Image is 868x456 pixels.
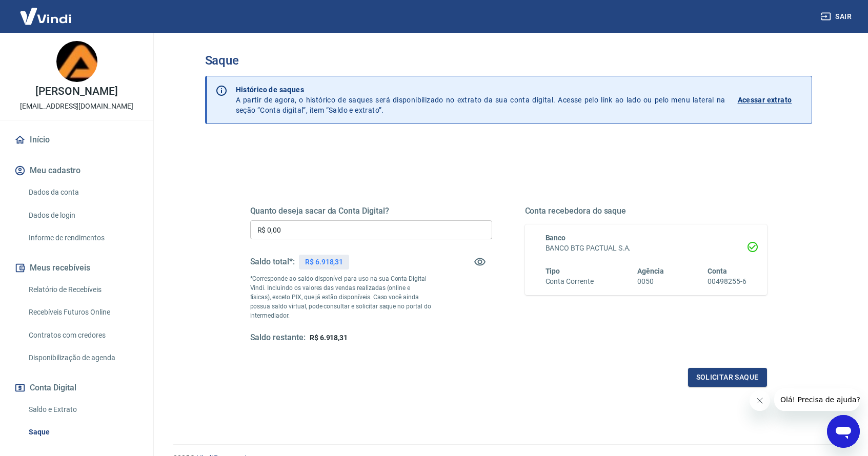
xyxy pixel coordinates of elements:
p: R$ 6.918,31 [305,257,343,267]
iframe: Mensagem da empresa [774,388,860,411]
span: Conta [708,267,727,275]
span: Olá! Precisa de ajuda? [6,7,86,15]
h5: Saldo restante: [250,333,306,343]
button: Meu cadastro [12,159,141,182]
img: 6a1d8cdb-afff-4140-b23b-b3656956e1a1.jpeg [56,41,97,82]
p: A partir de agora, o histórico de saques será disponibilizado no extrato da sua conta digital. Ac... [236,85,725,115]
span: Tipo [546,267,560,275]
p: [EMAIL_ADDRESS][DOMAIN_NAME] [20,101,133,112]
a: Dados da conta [25,182,141,203]
a: Relatório de Recebíveis [25,279,141,300]
p: Histórico de saques [236,85,725,95]
img: Vindi [12,1,79,32]
h5: Conta recebedora do saque [525,206,767,216]
a: Saldo e Extrato [25,399,141,420]
a: Dados de login [25,205,141,226]
a: Contratos com credores [25,325,141,346]
h5: Saldo total*: [250,257,295,267]
button: Solicitar saque [688,368,767,387]
a: Início [12,129,141,151]
h6: Conta Corrente [546,276,594,287]
p: [PERSON_NAME] [35,86,117,97]
p: *Corresponde ao saldo disponível para uso na sua Conta Digital Vindi. Incluindo os valores das ve... [250,274,432,320]
a: Informe de rendimentos [25,227,141,248]
h5: Quanto deseja sacar da Conta Digital? [250,206,492,216]
button: Meus recebíveis [12,257,141,279]
span: R$ 6.918,31 [310,334,348,342]
h6: BANCO BTG PACTUAL S.A. [546,243,746,254]
p: Acessar extrato [738,95,792,105]
h3: Saque [205,53,812,68]
a: Recebíveis Futuros Online [25,302,141,323]
span: Agência [637,267,664,275]
button: Conta Digital [12,377,141,399]
a: Saque [25,422,141,443]
h6: 0050 [637,276,664,287]
button: Sair [819,7,856,26]
h6: 00498255-6 [708,276,746,287]
a: Acessar extrato [738,85,803,115]
iframe: Fechar mensagem [750,390,770,411]
iframe: Botão para abrir a janela de mensagens [827,415,860,448]
span: Banco [546,234,566,242]
a: Disponibilização de agenda [25,347,141,368]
